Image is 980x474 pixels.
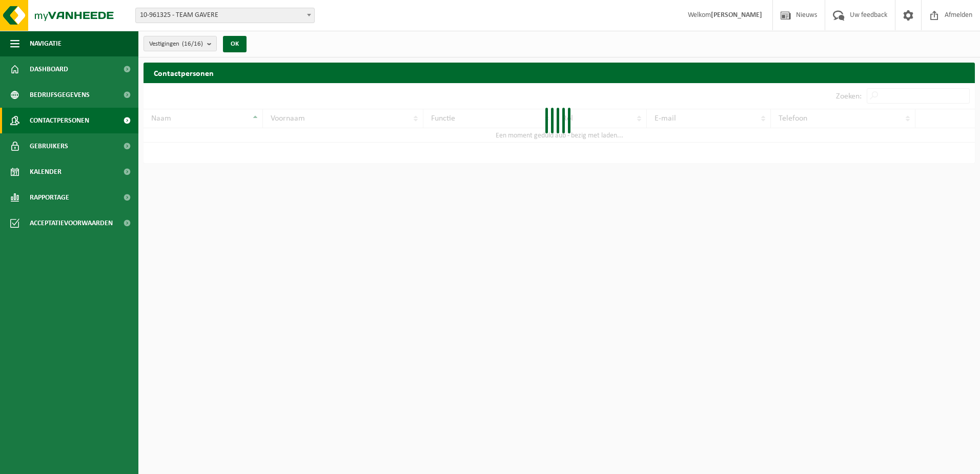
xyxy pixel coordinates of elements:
[30,56,68,82] span: Dashboard
[30,108,89,133] span: Contactpersonen
[136,8,314,23] span: 10-961325 - TEAM GAVERE
[144,63,975,83] h2: Contactpersonen
[135,8,315,23] span: 10-961325 - TEAM GAVERE
[149,36,203,52] span: Vestigingen
[144,36,217,51] button: Vestigingen(16/16)
[30,82,90,108] span: Bedrijfsgegevens
[30,31,62,56] span: Navigatie
[711,11,762,19] strong: [PERSON_NAME]
[30,210,113,236] span: Acceptatievoorwaarden
[30,159,62,185] span: Kalender
[182,41,203,47] count: (16/16)
[30,133,68,159] span: Gebruikers
[223,36,247,52] button: OK
[30,185,69,210] span: Rapportage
